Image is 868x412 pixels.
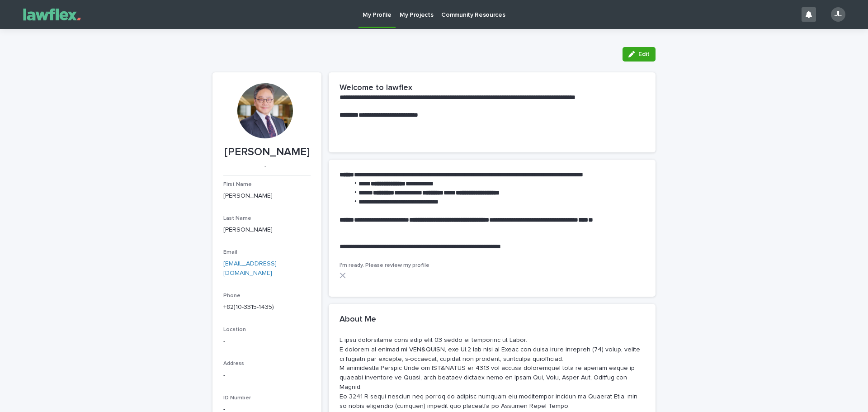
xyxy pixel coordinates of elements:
[223,337,311,346] p: -
[223,371,311,380] p: -
[223,191,311,201] p: [PERSON_NAME]
[831,7,845,22] div: JL
[223,293,241,298] span: Phone
[223,216,251,221] span: Last Name
[340,83,412,93] h2: Welcome to lawflex
[18,5,86,24] img: Gnvw4qrBSHOAfo8VMhG6
[223,146,311,159] p: [PERSON_NAME]
[340,263,429,268] span: I'm ready. Please review my profile
[223,361,244,366] span: Address
[340,315,376,325] h2: About Me
[638,51,650,57] span: Edit
[223,303,311,312] p: +82)10-3315-1435)
[223,162,307,170] p: -
[623,47,656,62] button: Edit
[223,327,246,332] span: Location
[223,260,277,276] a: [EMAIL_ADDRESS][DOMAIN_NAME]
[223,395,251,401] span: ID Number
[223,225,311,235] p: [PERSON_NAME]
[223,250,237,255] span: Email
[223,182,252,187] span: First Name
